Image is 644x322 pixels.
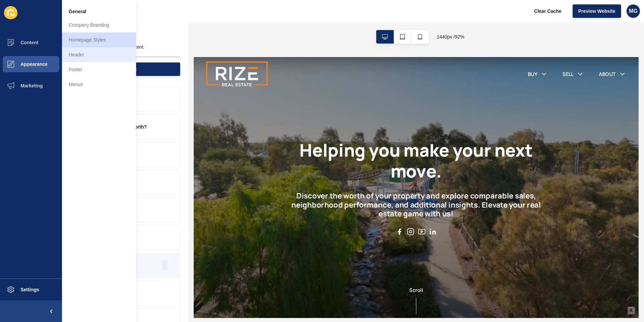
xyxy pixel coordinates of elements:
[573,4,621,18] button: Preview Website
[62,47,136,62] a: Header
[102,90,383,135] h1: Helping you make your next move.
[62,18,136,32] a: Company Branding
[62,77,136,92] a: Menus
[578,8,615,15] span: Preview Website
[3,250,482,280] div: Scroll
[437,33,464,40] span: 1440 px / 92 %
[62,62,136,77] a: Footer
[629,8,638,15] span: MG
[102,146,383,176] h2: Discover the worth of your property and explore comparable sales, neighborhood performance, and a...
[528,4,567,18] button: Clear Cache
[69,8,86,15] span: General
[13,3,81,34] img: Company logo
[442,15,460,23] a: ABOUT
[364,15,375,23] a: BUY
[534,8,561,15] span: Clear Cache
[402,15,414,23] a: SELL
[62,32,136,47] a: Homepage Styles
